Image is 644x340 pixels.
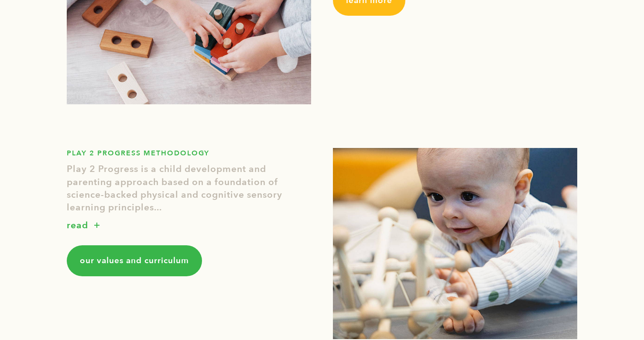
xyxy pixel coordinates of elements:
span: our values and curriculum [80,255,189,266]
a: our values and curriculum [67,245,202,276]
h1: PLAY 2 PROGRESS METHODOLOGY [67,148,311,158]
b: Play 2 Progress is a child development and parenting approach based on a foundation of science-ba... [67,163,282,214]
p: read [67,219,88,233]
b: . [159,201,162,214]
